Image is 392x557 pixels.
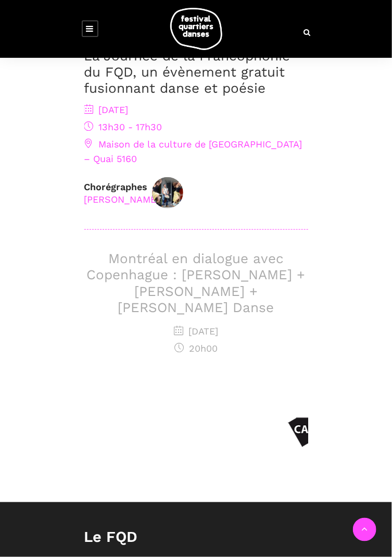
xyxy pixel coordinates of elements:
[84,324,308,339] span: [DATE]
[284,393,362,471] img: Calq_noir
[84,251,308,316] h3: Montréal en dialogue avec Copenhague : [PERSON_NAME] + [PERSON_NAME] + [PERSON_NAME] Danse
[84,137,308,167] span: Maison de la culture de [GEOGRAPHIC_DATA] – Quai 5160
[84,181,160,205] div: Chorégraphes
[84,528,308,547] h1: Le FQD
[84,103,308,118] span: [DATE]
[84,341,308,356] span: 20h00
[170,8,222,50] img: logo-fqd-med
[84,193,160,205] div: [PERSON_NAME]
[84,48,290,96] a: La Journée de la Francophonie du FQD, un évènement gratuit fusionnant danse et poésie
[84,120,308,135] span: 13h30 - 17h30
[152,177,183,208] img: DSC_1211TaafeFanga2017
